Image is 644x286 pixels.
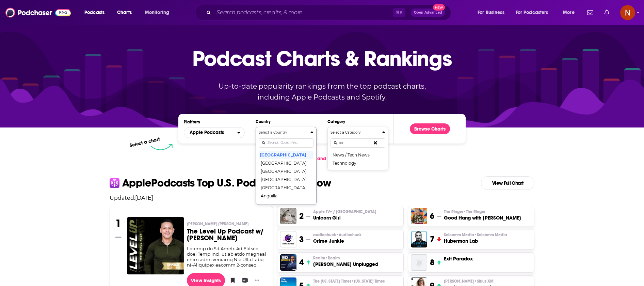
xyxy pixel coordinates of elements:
h3: Crime Junkie [313,238,361,244]
a: The Level Up Podcast w/ Paul Alex [127,217,184,274]
span: Scicomm Media [444,232,507,238]
h3: Exit Paradox [444,255,473,262]
a: [PERSON_NAME] [PERSON_NAME]The Level Up Podcast w/ [PERSON_NAME] [187,221,268,246]
button: [GEOGRAPHIC_DATA] [259,151,313,159]
a: Show notifications dropdown [584,7,596,18]
h3: Good Hang with [PERSON_NAME] [444,214,521,221]
button: open menu [184,127,245,138]
h3: The Level Up Podcast w/ [PERSON_NAME] [187,228,268,242]
img: Huberman Lab [411,231,427,247]
a: View Full Chart [481,176,534,190]
button: Add to List [240,275,247,285]
p: Apple Podcasts Top U.S. Podcasts Right Now [122,178,331,189]
h3: 8 [430,257,434,268]
input: Search podcasts, credits, & more... [214,7,393,18]
button: Countries [256,127,317,205]
span: Open Advanced [414,11,442,14]
span: The Ringer [444,209,485,214]
img: select arrow [151,144,173,150]
p: Realm • Realm [313,255,378,261]
span: The [US_STATE] Times [313,279,385,284]
span: • Sirius XM [474,279,494,284]
h3: 2 [299,211,304,221]
a: Apple TV+ / [GEOGRAPHIC_DATA]Unicorn Girl [313,209,376,221]
img: apple Icon [110,178,119,188]
button: Show profile menu [620,5,635,20]
p: audiochuck • Audiochuck [313,232,361,238]
img: User Profile [620,5,635,20]
button: Show More Button [252,277,262,284]
p: Podcast Charts & Rankings [192,36,452,80]
p: Paul Alex Espinoza [187,221,268,227]
h3: 7 [430,234,434,244]
input: Search Countries... [259,138,313,148]
button: open menu [473,7,513,18]
h3: Huberman Lab [444,238,507,244]
p: Scicomm Media • Scicomm Media [444,232,507,238]
a: Show notifications dropdown [601,7,612,18]
img: Exit Paradox [411,254,427,271]
img: Crime Junkie [280,231,296,247]
p: Select a chart [129,136,160,148]
span: Apple Podcasts [190,130,224,135]
button: Browse Charts [410,123,450,134]
a: Get podcast charts and rankings via API [268,150,375,167]
img: Good Hang with Amy Poehler [411,208,427,224]
span: [PERSON_NAME] [444,279,494,284]
a: Scicomm Media•Scicomm MediaHuberman Lab [444,232,507,244]
img: Unicorn Girl [280,208,296,224]
p: The Ringer • The Ringer [444,209,521,214]
div: Loremip do Sit Ametc Ad Elitsed doei Temp Inci, utlab etdo magnaal enim admi veniamq.N’e Ulla Lab... [187,246,268,268]
h3: [PERSON_NAME] Unplugged [313,261,378,268]
h3: 3 [299,234,304,244]
span: New [433,4,445,11]
h4: Select a Country [259,131,308,134]
span: Realm [313,255,340,261]
button: Open AdvancedNew [411,9,445,17]
button: open menu [140,7,178,18]
button: [GEOGRAPHIC_DATA] [259,183,313,192]
button: Technology [331,159,385,167]
span: Monitoring [145,8,169,17]
a: Charts [113,7,136,18]
span: More [563,8,575,17]
button: open menu [511,7,558,18]
div: Search podcasts, credits, & more... [202,5,457,20]
button: Anguilla [259,192,313,200]
img: Podchaser - Follow, Share and Rate Podcasts [5,6,71,19]
img: The Level Up Podcast w/ Paul Alex [127,217,184,274]
button: [GEOGRAPHIC_DATA] [259,200,313,208]
span: • Scicomm Media [474,232,507,237]
h4: Select a Category [331,131,380,134]
img: Mick Unplugged [280,254,296,271]
span: • The Ringer [463,209,485,214]
button: [GEOGRAPHIC_DATA] [259,167,313,175]
h2: Platforms [184,127,245,138]
h3: 6 [430,211,434,221]
span: • Realm [325,256,340,260]
a: The Ringer•The RingerGood Hang with [PERSON_NAME] [444,209,521,221]
p: Updated: [DATE] [104,195,540,201]
span: For Podcasters [516,8,548,17]
button: open menu [558,7,583,18]
a: Realm•Realm[PERSON_NAME] Unplugged [313,255,378,268]
span: ⌘ K [393,8,405,17]
button: [GEOGRAPHIC_DATA] [259,175,313,183]
span: audiochuck [313,232,361,238]
button: [GEOGRAPHIC_DATA] [259,159,313,167]
input: Search Categories... [331,138,385,148]
p: Apple TV+ / Seven Hills [313,209,376,214]
span: Logged in as AdelNBM [620,5,635,20]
